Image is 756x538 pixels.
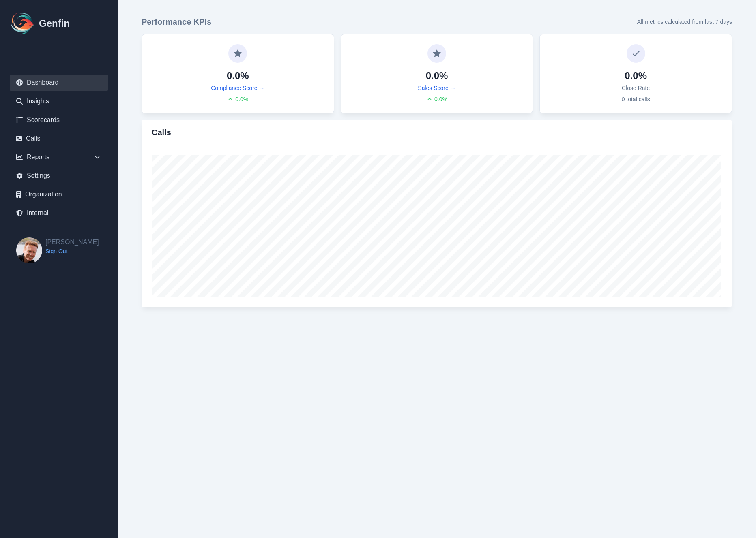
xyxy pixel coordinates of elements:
[211,84,264,92] a: Compliance Score →
[637,18,732,26] p: All metrics calculated from last 7 days
[227,69,249,82] h4: 0.0%
[142,16,211,28] h3: Performance KPIs
[10,205,108,221] a: Internal
[622,95,650,103] p: 0 total calls
[426,95,447,103] div: 0.0 %
[39,17,70,30] h1: Genfin
[10,75,108,91] a: Dashboard
[10,112,108,128] a: Scorecards
[625,69,647,82] h4: 0.0%
[10,149,108,165] div: Reports
[10,130,108,147] a: Calls
[10,11,36,36] img: Logo
[418,84,455,92] a: Sales Score →
[45,247,99,255] a: Sign Out
[426,69,448,82] h4: 0.0%
[10,168,108,184] a: Settings
[622,84,650,92] p: Close Rate
[227,95,248,103] div: 0.0 %
[152,127,171,138] h3: Calls
[45,237,99,247] h2: [PERSON_NAME]
[10,186,108,203] a: Organization
[16,237,42,263] img: Brian Dunagan
[10,93,108,109] a: Insights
